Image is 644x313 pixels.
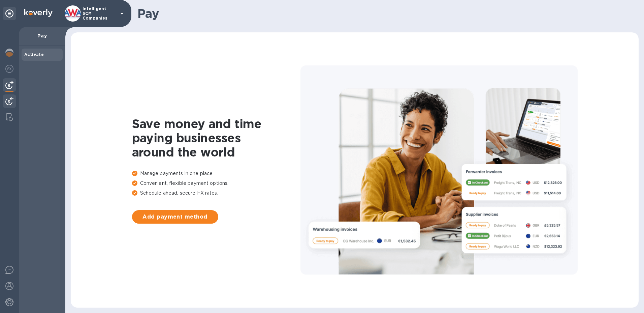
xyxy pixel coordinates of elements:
[83,6,116,21] p: Intelligent SCM Companies
[132,180,300,187] p: Convenient, flexible payment options.
[132,117,300,159] h1: Save money and time paying businesses around the world
[3,7,16,20] div: Unpin categories
[137,213,213,221] span: Add payment method
[132,170,300,177] p: Manage payments in one place.
[24,9,53,17] img: Logo
[5,65,13,73] img: Foreign exchange
[24,52,44,57] b: Activate
[132,210,218,224] button: Add payment method
[132,190,300,197] p: Schedule ahead, secure FX rates.
[24,32,60,39] p: Pay
[137,6,633,21] h1: Pay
